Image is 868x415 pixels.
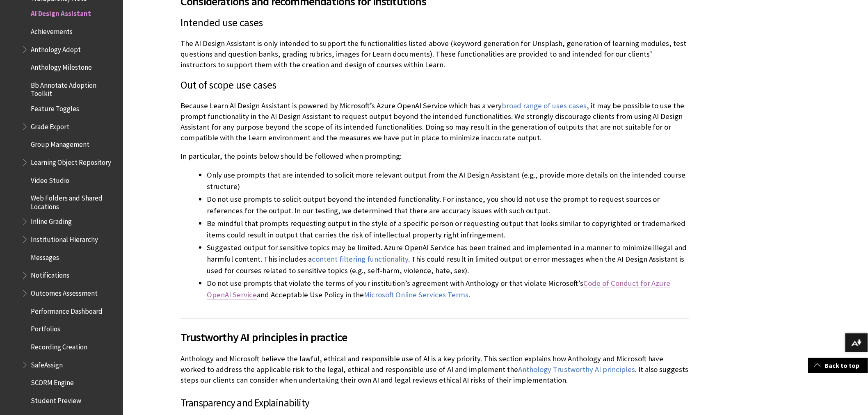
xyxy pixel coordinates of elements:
span: Learning Object Repository [31,155,111,166]
p: Intended use cases [180,16,689,30]
a: Anthology Trustworthy AI principles [518,365,635,374]
span: Bb Annotate Adoption Toolkit [31,78,117,98]
span: Recording Creation [31,340,87,351]
h3: Transparency and Explainability [180,396,689,411]
p: Out of scope use cases [180,78,689,93]
span: Student Preview [31,394,81,405]
span: SCORM Engine [31,376,74,387]
span: Portfolios [31,322,60,333]
li: Only use prompts that are intended to solicit more relevant output from the AI Design Assistant (... [207,169,689,192]
span: Grade Export [31,120,69,131]
span: Institutional Hierarchy [31,233,98,244]
span: Trustworthy AI principles in practice [180,328,689,346]
p: The AI Design Assistant is only intended to support the functionalities listed above (keyword gen... [180,38,689,71]
a: Microsoft Online Services Terms [364,290,468,300]
span: Anthology Milestone [31,61,92,72]
li: Be mindful that prompts requesting output in the style of a specific person or requesting output ... [207,218,689,241]
span: Achievements [31,25,73,36]
p: Anthology and Microsoft believe the lawful, ethical and responsible use of AI is a key priority. ... [180,353,689,386]
span: Notifications [31,269,69,280]
span: SafeAssign [31,358,63,369]
span: AI Design Assistant [31,7,91,18]
span: Inline Grading [31,215,72,226]
span: Performance Dashboard [31,304,103,315]
li: Do not use prompts to solicit output beyond the intended functionality. For instance, you should ... [207,194,689,217]
p: Because Learn AI Design Assistant is powered by Microsoft’s Azure OpenAI Service which has a very... [180,100,689,144]
a: broad range of uses cases [502,101,587,111]
a: content filtering functionality [312,254,408,264]
span: Video Studio [31,173,69,185]
span: Feature Toggles [31,102,79,113]
span: Web Folders and Shared Locations [31,192,117,211]
p: In particular, the points below should be followed when prompting: [180,151,689,162]
span: Messages [31,251,59,262]
span: Anthology Adopt [31,43,81,54]
a: Back to top [808,358,868,373]
li: Suggested output for sensitive topics may be limited. Azure OpenAI Service has been trained and i... [207,242,689,276]
span: Group Management [31,138,89,149]
span: Outcomes Assessment [31,286,98,297]
li: Do not use prompts that violate the terms of your institution’s agreement with Anthology or that ... [207,278,689,301]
